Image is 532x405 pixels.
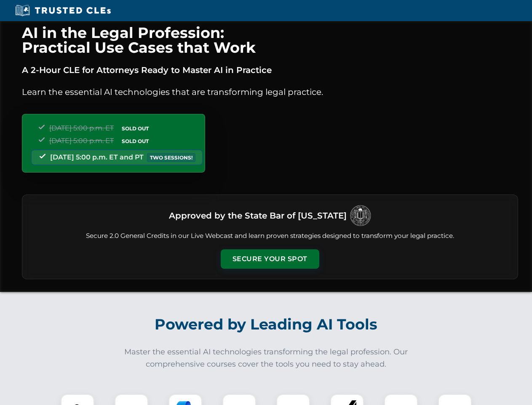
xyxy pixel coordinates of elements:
span: [DATE] 5:00 p.m. ET [49,137,114,145]
img: Logo [350,205,371,226]
p: Learn the essential AI technologies that are transforming legal practice. [22,85,518,99]
h1: AI in the Legal Profession: Practical Use Cases that Work [22,25,518,55]
h3: Approved by the State Bar of [US_STATE] [169,208,347,223]
span: SOLD OUT [119,137,152,146]
button: Secure Your Spot [221,249,319,269]
span: [DATE] 5:00 p.m. ET [49,124,114,132]
p: Secure 2.0 General Credits in our Live Webcast and learn proven strategies designed to transform ... [32,231,508,241]
p: A 2-Hour CLE for Attorneys Ready to Master AI in Practice [22,63,518,77]
h2: Powered by Leading AI Tools [33,310,500,339]
p: Master the essential AI technologies transforming the legal profession. Our comprehensive courses... [119,346,414,370]
span: SOLD OUT [119,124,152,133]
img: Trusted CLEs [13,4,113,17]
